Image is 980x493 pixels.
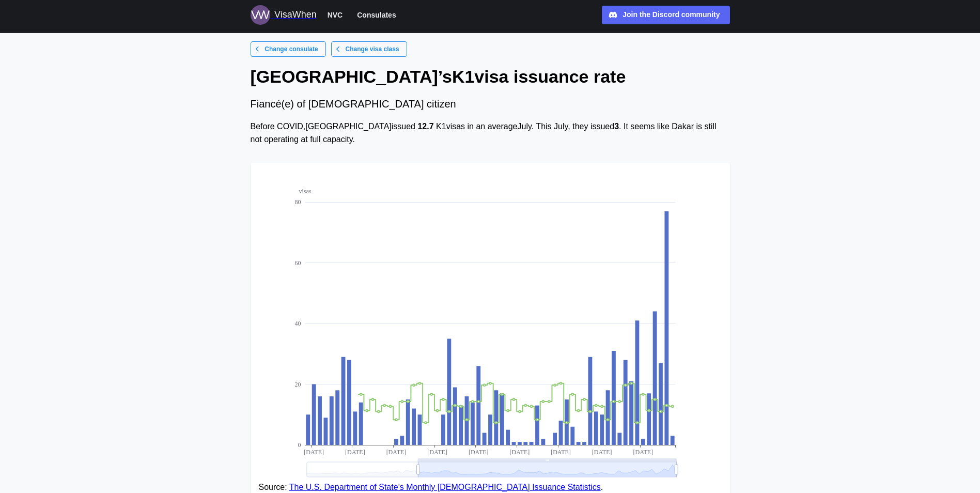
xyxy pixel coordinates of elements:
text: 0 [298,441,301,449]
strong: 12.7 [417,122,433,131]
h1: [GEOGRAPHIC_DATA] ’s K1 visa issuance rate [251,65,730,88]
text: 80 [294,198,301,206]
text: [DATE] [509,449,530,456]
img: Logo for VisaWhen [251,5,270,25]
a: Change visa class [331,41,407,57]
text: 60 [294,259,301,266]
span: Consulates [357,9,396,21]
strong: 3 [614,122,619,131]
div: Join the Discord community [623,9,720,21]
div: Fiancé(e) of [DEMOGRAPHIC_DATA] citizen [251,96,730,112]
text: [DATE] [592,449,612,456]
text: [DATE] [345,449,365,456]
text: [DATE] [633,449,653,456]
div: Before COVID, [GEOGRAPHIC_DATA] issued K1 visas in an average July . This July , they issued . It... [251,120,730,146]
span: Change consulate [265,42,318,56]
button: NVC [323,8,348,22]
text: 20 [294,380,301,388]
a: The U.S. Department of State’s Monthly [DEMOGRAPHIC_DATA] Issuance Statistics [289,483,601,491]
span: NVC [328,9,343,21]
a: Join the Discord community [602,6,730,24]
text: [DATE] [551,449,571,456]
text: [DATE] [468,449,488,456]
text: [DATE] [386,449,406,456]
text: visas [299,188,311,195]
div: VisaWhen [274,8,317,22]
a: Change consulate [251,41,326,57]
button: Consulates [352,8,400,22]
text: 40 [294,320,301,327]
a: Logo for VisaWhen VisaWhen [251,5,317,25]
text: [DATE] [304,449,324,456]
span: Change visa class [346,42,399,56]
text: [DATE] [427,449,447,456]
